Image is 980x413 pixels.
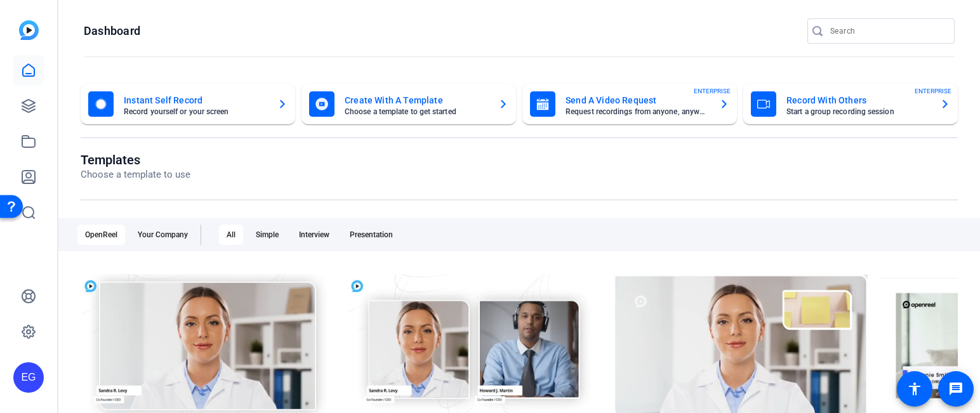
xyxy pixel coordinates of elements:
[219,225,243,245] div: All
[19,20,39,40] img: blue-gradient.svg
[743,84,958,124] button: Record With OthersStart a group recording sessionENTERPRISE
[130,225,195,245] div: Your Company
[915,86,951,96] span: ENTERPRISE
[948,381,963,397] mat-icon: message
[786,93,930,108] mat-card-title: Record With Others
[566,108,709,115] mat-card-subtitle: Request recordings from anyone, anywhere
[301,84,516,124] button: Create With A TemplateChoose a template to get started
[830,23,944,39] input: Search
[786,108,930,115] mat-card-subtitle: Start a group recording session
[694,86,731,96] span: ENTERPRISE
[81,152,190,167] h1: Templates
[81,84,295,124] button: Instant Self RecordRecord yourself or your screen
[566,93,709,108] mat-card-title: Send A Video Request
[291,225,337,245] div: Interview
[13,362,44,393] div: EG
[907,381,922,397] mat-icon: accessibility
[342,225,401,245] div: Presentation
[84,23,140,39] h1: Dashboard
[77,225,125,245] div: OpenReel
[522,84,737,124] button: Send A Video RequestRequest recordings from anyone, anywhereENTERPRISE
[124,93,267,108] mat-card-title: Instant Self Record
[345,93,488,108] mat-card-title: Create With A Template
[81,167,190,182] p: Choose a template to use
[345,108,488,115] mat-card-subtitle: Choose a template to get started
[124,108,267,115] mat-card-subtitle: Record yourself or your screen
[248,225,286,245] div: Simple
